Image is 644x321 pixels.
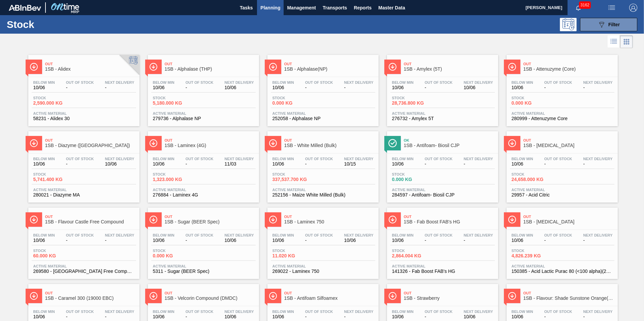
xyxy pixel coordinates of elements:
[105,80,134,84] span: Next Delivery
[382,126,502,203] a: ÍconeOk1SB - Antifoam- Biosil CJPBelow Min10/06Out Of Stock-Next Delivery-Stock0.000 KGActive Mat...
[153,85,174,90] span: 10/06
[225,157,254,161] span: Next Delivery
[404,62,495,66] span: Out
[568,3,589,12] button: Notifications
[33,101,80,106] span: 2,590.000 KG
[512,249,559,253] span: Stock
[523,291,614,295] span: Out
[512,188,613,192] span: Active Material
[392,253,439,258] span: 2,864.004 KG
[45,143,136,148] span: 1SB - Diazyme (MA)
[583,80,613,84] span: Next Delivery
[392,85,414,90] span: 10/06
[620,35,633,48] div: Card Vision
[33,188,134,192] span: Active Material
[153,157,174,161] span: Below Min
[523,219,614,224] span: 1SB - Lactic Acid
[583,238,613,243] span: -
[344,310,374,314] span: Next Delivery
[464,80,493,84] span: Next Delivery
[272,233,294,237] span: Below Min
[425,310,453,314] span: Out Of Stock
[66,162,94,167] span: -
[305,85,333,90] span: -
[284,138,375,142] span: Out
[512,253,559,258] span: 4,826.239 KG
[392,172,439,176] span: Stock
[186,157,214,161] span: Out Of Stock
[33,253,80,258] span: 60.000 KG
[272,101,320,106] span: 0.000 KG
[33,314,55,319] span: 10/06
[186,314,214,319] span: -
[512,192,613,198] span: 29957 - Acid Citric
[464,238,493,243] span: -
[66,238,94,243] span: -
[344,233,374,237] span: Next Delivery
[153,96,200,100] span: Stock
[30,215,38,224] img: Ícone
[225,314,254,319] span: 10/06
[153,116,254,121] span: 279736 - Alphalase NP
[165,291,256,295] span: Out
[392,188,493,192] span: Active Material
[305,157,333,161] span: Out Of Stock
[272,162,294,167] span: 10/06
[272,177,320,182] span: 337,537.700 KG
[186,238,214,243] span: -
[153,238,174,243] span: 10/06
[388,215,397,224] img: Ícone
[105,238,134,243] span: -
[262,126,382,203] a: ÍconeOut1SB - White Milled (Bulk)Below Min10/06Out Of Stock-Next Delivery10/15Stock337,537.700 KG...
[33,111,134,115] span: Active Material
[153,249,200,253] span: Stock
[464,162,493,167] span: -
[287,4,316,12] span: Management
[508,139,516,147] img: Ícone
[33,172,80,176] span: Stock
[66,310,94,314] span: Out Of Stock
[404,219,495,224] span: 1SB - Fab Boost FAB's HG
[33,233,55,237] span: Below Min
[523,67,614,72] span: 1SB - Attenuzyme (Core)
[272,269,374,274] span: 269022 - Laminex 750
[512,96,559,100] span: Stock
[523,143,614,148] span: 1SB - Citric Acid
[262,50,382,126] a: ÍconeOut1SB - Alphalase(NP)Below Min10/06Out Of Stock-Next Delivery-Stock0.000 KGActive Material2...
[272,96,320,100] span: Stock
[392,310,414,314] span: Below Min
[272,172,320,176] span: Stock
[392,314,414,319] span: 10/06
[143,50,262,126] a: ÍconeOut1SB - Alphalase (THP)Below Min10/06Out Of Stock-Next Delivery10/06Stock5,180.000 KGActive...
[143,126,262,203] a: ÍconeOut1SB - Laminex (4G)Below Min10/06Out Of Stock-Next Delivery11/03Stock1,323.000 KGActive Ma...
[272,111,374,115] span: Active Material
[272,253,320,258] span: 11.020 KG
[464,157,493,161] span: Next Delivery
[284,215,375,219] span: Out
[149,139,158,147] img: Ícone
[284,291,375,295] span: Out
[33,192,134,198] span: 280021 - Diazyme MA
[66,314,94,319] span: -
[225,162,254,167] span: 11/03
[66,233,94,237] span: Out Of Stock
[404,296,495,301] span: 1SB - Strawberry
[33,157,55,161] span: Below Min
[344,80,374,84] span: Next Delivery
[404,143,495,148] span: 1SB - Antifoam- Biosil CJP
[388,63,397,71] img: Ícone
[508,292,516,300] img: Ícone
[45,67,136,72] span: 1SB - Alidex
[269,215,277,224] img: Ícone
[392,101,439,106] span: 28,736.800 KG
[392,111,493,115] span: Active Material
[392,264,493,268] span: Active Material
[512,116,613,121] span: 280999 - Attenuzyme Core
[512,101,559,106] span: 0.000 KG
[512,233,533,237] span: Below Min
[388,139,397,147] img: Ícone
[7,21,107,28] h1: Stock
[45,296,136,301] span: 1SB - Caramel 300 (19000 EBC)
[272,314,294,319] span: 10/06
[153,253,200,258] span: 0.000 KG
